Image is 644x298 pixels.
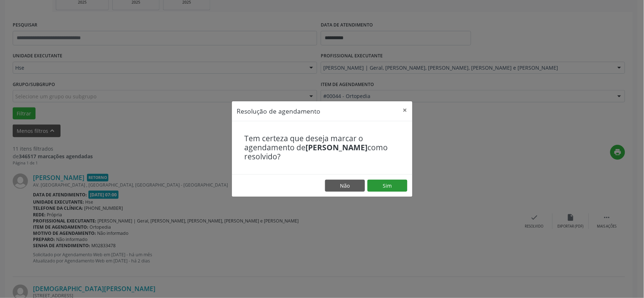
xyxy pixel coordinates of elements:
h4: Tem certeza que deseja marcar o agendamento de como resolvido? [245,134,400,162]
button: Não [325,180,365,192]
button: Sim [367,180,407,192]
button: Close [398,101,412,119]
b: [PERSON_NAME] [306,142,368,152]
h5: Resolução de agendamento [237,106,321,116]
